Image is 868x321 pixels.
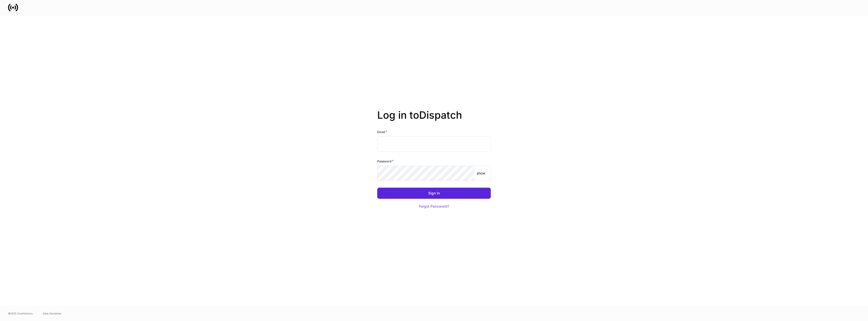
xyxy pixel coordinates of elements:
h2: Log in to Dispatch [377,109,491,129]
p: show [477,171,485,176]
div: Sign In [428,191,440,195]
a: Data Disclaimer [43,311,62,315]
span: © 2025 OneAdvisory [8,311,33,315]
button: Sign In [377,188,491,199]
div: Forgot Password? [419,205,449,208]
button: Forgot Password? [413,201,455,212]
h6: Password [377,159,394,164]
h6: Email [377,129,387,134]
